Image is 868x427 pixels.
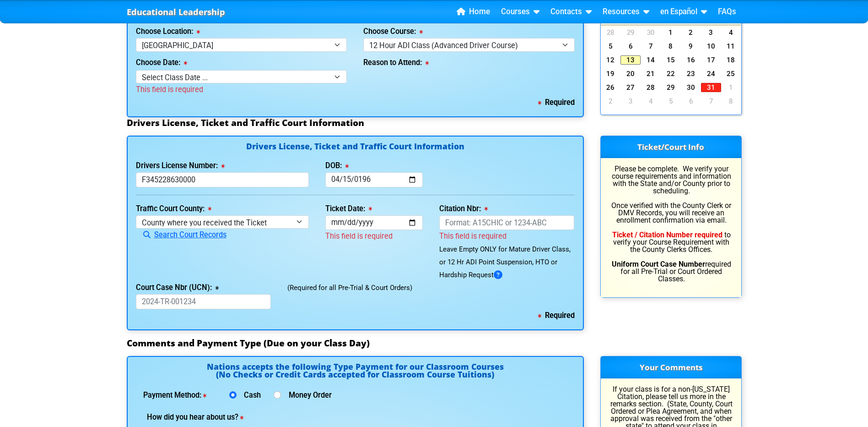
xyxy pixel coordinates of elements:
[661,83,681,92] a: 29
[620,69,641,78] a: 20
[661,55,681,65] a: 15
[661,69,681,78] a: 22
[641,69,661,78] a: 21
[641,97,661,106] a: 4
[701,83,721,92] a: 31
[439,205,488,213] label: Citation Nbr:
[601,97,621,106] a: 2
[601,83,621,92] a: 26
[701,42,721,51] a: 10
[136,162,225,170] label: Drivers License Number:
[538,311,575,320] b: Required
[363,28,423,35] label: Choose Course:
[701,69,721,78] a: 24
[620,83,641,92] a: 27
[661,42,681,51] a: 8
[721,55,741,65] a: 18
[601,28,621,37] a: 28
[127,5,225,20] a: Educational Leadership
[547,5,595,19] a: Contacts
[325,172,423,187] input: mm/dd/yyyy
[439,243,575,281] div: Leave Empty ONLY for Mature Driver Class, or 12 Hr ADI Point Suspension, HTO or Hardship Request
[240,392,264,399] label: Cash
[620,97,641,106] a: 3
[721,42,741,51] a: 11
[325,205,372,213] label: Ticket Date:
[661,28,681,37] a: 1
[681,42,701,51] a: 9
[721,69,741,78] a: 25
[136,172,309,187] input: License or Florida ID Card Nbr
[641,28,661,37] a: 30
[599,5,653,19] a: Resources
[136,363,575,382] h4: Nations accepts the following Type Payment for our Classroom Courses (No Checks or Credit Cards a...
[538,98,575,107] b: Required
[325,230,423,243] div: This field is required
[439,230,575,243] div: This field is required
[127,117,742,128] h3: Drivers License, Ticket and Traffic Court Information
[127,338,742,349] h3: Comments and Payment Type (Due on your Class Day)
[620,55,641,65] a: 13
[136,83,347,96] div: This field is required
[701,28,721,37] a: 3
[453,5,494,19] a: Home
[325,215,423,230] input: mm/dd/yyyy
[714,5,740,19] a: FAQs
[681,69,701,78] a: 23
[609,165,733,283] p: Please be complete. We verify your course requirements and information with the State and/or Coun...
[721,97,741,106] a: 8
[143,392,216,399] label: Payment Method:
[641,83,661,92] a: 28
[601,42,621,51] a: 5
[701,55,721,65] a: 17
[325,162,349,170] label: DOB:
[363,59,429,66] label: Reason to Attend:
[681,28,701,37] a: 2
[601,136,741,158] h3: Ticket/Court Info
[136,284,219,291] label: Court Case Nbr (UCN):
[657,5,711,19] a: en Español
[147,414,290,421] label: How did you hear about us?
[279,281,582,309] div: (Required for all Pre-Trial & Court Orders)
[641,55,661,65] a: 14
[661,97,681,106] a: 5
[721,83,741,92] a: 1
[612,260,705,268] b: Uniform Court Case Number
[620,28,641,37] a: 29
[285,392,332,399] label: Money Order
[681,55,701,65] a: 16
[721,28,741,37] a: 4
[497,5,543,19] a: Courses
[681,83,701,92] a: 30
[136,142,575,152] h4: Drivers License, Ticket and Traffic Court Information
[601,69,621,78] a: 19
[136,59,187,66] label: Choose Date:
[136,205,211,213] label: Traffic Court County:
[601,356,741,378] h3: Your Comments
[136,230,226,239] a: Search Court Records
[681,97,701,106] a: 6
[701,97,721,106] a: 7
[620,42,641,51] a: 6
[439,215,575,230] input: Format: A15CHIC or 1234-ABC
[612,230,722,239] b: Ticket / Citation Number required
[136,28,200,35] label: Choose Location:
[136,294,271,309] input: 2024-TR-001234
[641,42,661,51] a: 7
[601,55,621,65] a: 12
